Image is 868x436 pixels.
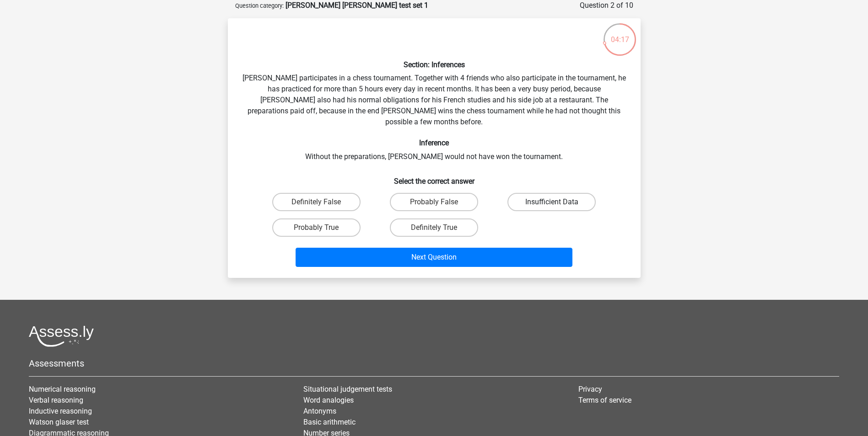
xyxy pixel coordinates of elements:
[303,385,392,393] a: Situational judgement tests
[578,385,602,393] a: Privacy
[272,218,361,237] label: Probably True
[29,396,83,404] a: Verbal reasoning
[243,170,626,186] h6: Select the correct answer
[272,193,361,211] label: Definitely False
[29,385,96,393] a: Numerical reasoning
[303,407,336,415] a: Antonyms
[286,1,428,10] strong: [PERSON_NAME] [PERSON_NAME] test set 1
[507,193,596,211] label: Insufficient Data
[29,358,839,369] h5: Assessments
[296,248,572,267] button: Next Question
[578,396,631,404] a: Terms of service
[243,60,626,69] h6: Section: Inferences
[235,2,284,9] small: Question category:
[29,407,92,415] a: Inductive reasoning
[303,418,356,426] a: Basic arithmetic
[29,418,89,426] a: Watson glaser test
[29,325,94,347] img: Assessly logo
[303,396,354,404] a: Word analogies
[243,138,626,147] h6: Inference
[603,22,637,45] div: 04:17
[390,193,478,211] label: Probably False
[232,26,637,271] div: [PERSON_NAME] participates in a chess tournament. Together with 4 friends who also participate in...
[390,218,478,237] label: Definitely True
